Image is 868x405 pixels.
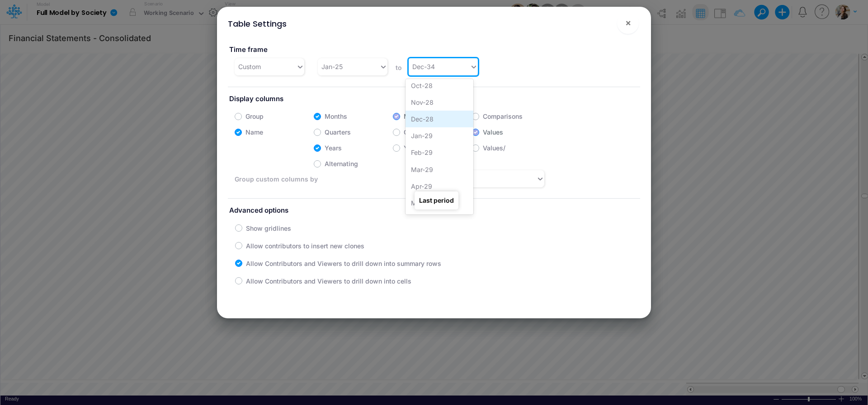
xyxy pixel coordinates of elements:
[406,127,474,144] div: Jan-29
[325,143,342,153] label: Years
[404,112,418,121] label: MTD
[483,143,505,153] label: Values/
[483,127,503,137] label: Values
[321,62,343,71] div: Jan-25
[406,94,474,111] div: Nov-28
[325,159,358,168] label: Alternating
[246,241,364,251] label: Allow contributors to insert new clones
[325,112,347,121] label: Months
[406,161,474,178] div: Mar-29
[246,259,441,268] label: Allow Contributors and Viewers to drill down into summary rows
[246,223,291,233] label: Show gridlines
[406,178,474,195] div: Apr-29
[617,12,639,34] button: Close
[404,127,417,137] label: QTD
[406,211,474,228] div: Jun-29
[406,111,474,127] div: Dec-28
[483,112,523,121] label: Comparisons
[625,17,631,28] span: ×
[228,18,287,30] div: Table Settings
[228,91,640,107] label: Display columns
[235,174,340,184] label: Group custom columns by
[394,63,402,72] label: to
[238,62,261,71] div: Custom
[246,276,411,286] label: Allow Contributors and Viewers to drill down into cells
[245,127,263,137] label: Name
[325,127,351,137] label: Quarters
[228,42,427,58] label: Time frame
[406,195,474,211] div: May-29
[412,62,435,71] div: Dec-34
[228,202,640,219] label: Advanced options
[419,196,454,204] strong: Last period
[245,112,264,121] label: Group
[406,144,474,161] div: Feb-29
[404,143,417,153] label: YTD
[406,77,474,94] div: Oct-28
